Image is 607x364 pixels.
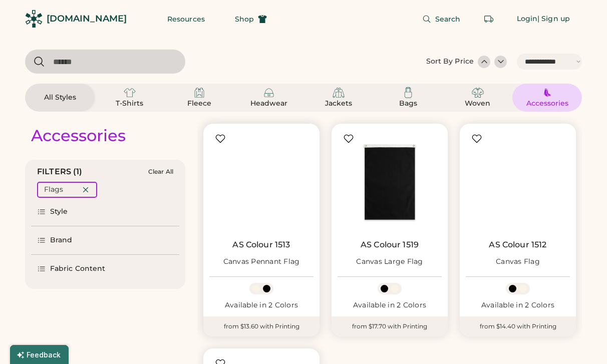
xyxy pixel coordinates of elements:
span: Search [435,16,461,23]
img: AS Colour 1513 Canvas Pennant Flag [209,130,314,234]
div: Headwear [246,99,291,109]
div: T-Shirts [107,99,152,109]
div: Available in 2 Colors [466,300,570,310]
img: AS Colour 1512 Canvas Flag [466,130,570,234]
button: Shop [223,9,279,29]
div: Jackets [316,99,361,109]
div: FILTERS (1) [37,166,83,178]
div: Canvas Pennant Flag [223,257,300,267]
img: Accessories Icon [541,87,553,99]
div: Clear All [148,168,173,175]
img: Bags Icon [402,87,414,99]
div: Fleece [177,99,222,109]
a: AS Colour 1519 [361,240,419,250]
div: Canvas Large Flag [356,257,423,267]
div: [DOMAIN_NAME] [47,13,127,25]
div: Flags [44,185,63,195]
div: Style [50,207,68,217]
div: from $13.60 with Printing [203,316,320,336]
div: Accessories [525,99,570,109]
div: | Sign up [537,14,570,24]
div: Bags [386,99,431,109]
div: Available in 2 Colors [209,300,314,310]
img: Headwear Icon [263,87,275,99]
img: T-Shirts Icon [124,87,136,99]
div: Login [517,14,538,24]
div: All Styles [38,93,83,103]
div: from $17.70 with Printing [332,316,448,336]
div: Fabric Content [50,264,105,274]
div: Brand [50,235,73,245]
div: Available in 2 Colors [338,300,442,310]
img: Fleece Icon [193,87,205,99]
div: Sort By Price [426,57,474,67]
img: Jackets Icon [333,87,345,99]
a: AS Colour 1513 [232,240,290,250]
button: Resources [155,9,217,29]
img: AS Colour 1519 Canvas Large Flag [338,130,442,234]
span: Shop [235,16,254,23]
img: Woven Icon [472,87,484,99]
div: Accessories [31,126,126,146]
button: Retrieve an order [479,9,499,29]
button: Search [410,9,473,29]
div: Woven [455,99,500,109]
div: Canvas Flag [496,257,540,267]
div: from $14.40 with Printing [460,316,576,336]
img: Rendered Logo - Screens [25,10,43,28]
a: AS Colour 1512 [489,240,546,250]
